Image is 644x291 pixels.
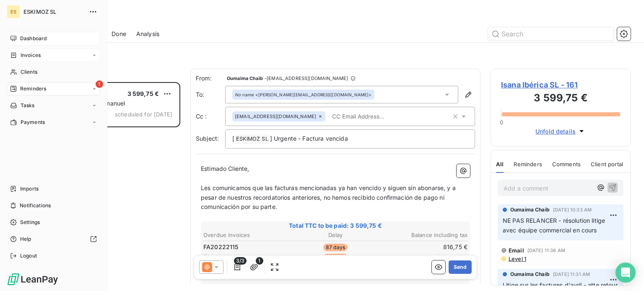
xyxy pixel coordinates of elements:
span: ESKIMOZ SL [23,8,84,15]
span: ] Urgente - Factura vencida [270,135,348,142]
span: Oumaima Chaib [510,206,550,214]
a: Clients [7,65,100,79]
span: Reminders [20,85,46,93]
span: Estimado Cliente, [201,165,249,172]
span: Payments [21,118,45,126]
th: Balance including tax [380,231,468,239]
span: Done [112,30,126,38]
span: Imports [20,185,39,193]
td: 816,75 € [380,242,468,252]
label: Cc : [196,112,225,121]
div: Open Intercom Messenger [615,263,636,283]
span: 0 [500,119,503,126]
span: 1 [256,257,263,265]
input: Search [488,27,614,41]
span: Level 1 [508,255,526,262]
span: Notifications [20,202,51,209]
span: - [EMAIL_ADDRESS][DOMAIN_NAME] [265,76,348,81]
td: 1 694,00 € [380,252,468,262]
div: grid [40,82,180,291]
h3: 3 599,75 € [501,90,620,107]
a: Help [7,232,100,246]
span: Total TTC to be paid: 3 599,75 € [202,221,469,230]
span: Tasks [21,102,35,109]
span: From: [196,74,225,82]
button: Send [449,260,472,274]
div: ES [7,5,20,18]
span: Clients [21,68,37,76]
span: FA20222115 [203,243,239,251]
span: Les comunicamos que las facturas mencionadas ya han vencido y siguen sin abonarse, y a pesar de n... [201,184,457,211]
img: Logo LeanPay [7,273,59,286]
span: FA20222092 [203,253,241,261]
a: Payments [7,116,100,129]
span: [DATE] 11:31 AM [553,272,590,277]
button: Unfold details [533,126,588,136]
a: Dashboard [7,32,100,45]
span: Settings [20,219,40,226]
em: No name [235,92,254,98]
th: Overdue invoices [203,231,291,239]
span: Oumaima Chaib [510,270,550,278]
a: Settings [7,216,100,229]
a: 1Reminders [7,82,100,95]
span: scheduled for [DATE] [115,111,172,118]
span: Help [20,235,31,243]
span: Reminders [514,161,542,167]
span: Dashboard [20,35,47,42]
a: Tasks [7,99,100,112]
span: 1 [96,80,103,88]
span: ESKIMOZ SL [235,134,270,144]
span: [EMAIL_ADDRESS][DOMAIN_NAME] [235,114,316,119]
span: 3/3 [234,257,247,265]
a: Invoices [7,49,100,62]
span: Unfold details [535,127,576,136]
th: Delay [291,231,379,239]
span: [ [232,135,234,142]
span: 87 days [323,254,348,261]
span: [DATE] 11:36 AM [527,248,565,253]
span: Subject: [196,135,219,142]
span: Logout [20,252,37,260]
span: Email [509,247,524,254]
a: Imports [7,182,100,196]
div: <[PERSON_NAME][EMAIL_ADDRESS][DOMAIN_NAME]> [235,92,372,98]
span: Comments [552,161,581,167]
span: [DATE] 10:33 AM [553,207,592,212]
span: All [496,161,504,167]
span: Invoices [21,52,41,59]
span: Client portal [591,161,623,167]
input: CC Email Address... [329,110,426,123]
label: To: [196,90,225,99]
span: 87 days [323,244,348,251]
span: NE PAS RELANCER - résolution litige avec équipe commercial en cours [503,217,607,234]
span: Isana Ibérica SL - 161 [501,79,620,90]
span: Oumaima Chaib [227,76,263,81]
span: Analysis [136,30,159,38]
span: 3 599,75 € [127,90,159,97]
